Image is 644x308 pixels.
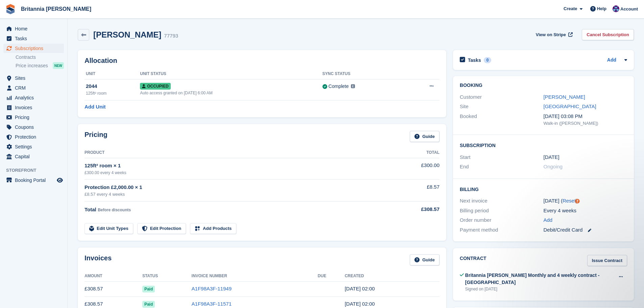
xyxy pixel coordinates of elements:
div: Auto access granted on [DATE] 6:00 AM [140,90,322,96]
a: Add Products [190,223,236,234]
div: 77793 [164,32,178,40]
span: Paid [142,301,155,308]
h2: Subscription [460,142,627,148]
div: NEW [53,62,64,69]
th: Invoice Number [192,271,318,282]
span: Paid [142,286,155,292]
a: menu [3,73,64,83]
a: Contracts [16,54,64,61]
div: Every 4 weeks [544,207,627,215]
span: Invoices [15,103,55,112]
a: Edit Unit Types [85,223,133,234]
div: 2044 [86,82,140,90]
img: icon-info-grey-7440780725fd019a000dd9b08b2336e03edf1995a4989e88bcd33f0948082b44.svg [351,84,355,88]
a: View on Stripe [533,29,574,40]
a: menu [3,44,64,53]
a: Cancel Subscription [582,29,634,40]
a: A1F98A3F-11571 [192,301,232,307]
h2: Contract [460,255,486,266]
div: 125ft² room × 1 [85,162,401,170]
span: Storefront [6,167,67,174]
span: Help [597,5,606,12]
img: stora-icon-8386f47178a22dfd0bd8f6a31ec36ba5ce8667c1dd55bd0f319d3a0aa187defe.svg [5,4,16,14]
th: Due [318,271,345,282]
span: Occupied [140,83,170,90]
div: [DATE] 03:08 PM [544,113,627,120]
div: Site [460,103,543,111]
a: Price increases NEW [16,62,64,69]
a: Issue Contract [587,255,627,266]
a: menu [3,132,64,142]
h2: Allocation [85,57,439,65]
div: Order number [460,216,543,224]
a: [GEOGRAPHIC_DATA] [544,103,596,109]
th: Status [142,271,192,282]
div: Protection £2,000.00 × 1 [85,184,401,191]
time: 2025-03-23 01:00:00 UTC [544,153,559,161]
div: Next invoice [460,197,543,205]
h2: Pricing [85,131,108,142]
div: Booked [460,113,543,127]
a: Guide [410,131,439,142]
a: Guide [410,254,439,265]
td: £308.57 [85,281,142,297]
div: £8.57 every 4 weeks [85,191,401,198]
a: menu [3,93,64,102]
time: 2025-10-05 01:00:36 UTC [345,286,375,291]
a: menu [3,142,64,151]
a: menu [3,122,64,132]
span: CRM [15,83,55,93]
span: Capital [15,152,55,161]
th: Sync Status [323,69,404,79]
a: Add [544,216,553,224]
span: Coupons [15,122,55,132]
div: End [460,163,543,171]
div: £300.00 every 4 weeks [85,170,401,176]
img: Becca Clark [613,5,619,12]
span: View on Stripe [536,31,566,38]
a: menu [3,103,64,112]
th: Amount [85,271,142,282]
a: A1F98A3F-11949 [192,286,232,291]
h2: Booking [460,83,627,88]
span: Subscriptions [15,44,55,53]
span: Ongoing [544,164,563,169]
span: Before discounts [98,208,131,212]
div: Signed on [DATE] [465,286,615,292]
span: Account [620,6,638,13]
td: £300.00 [401,158,439,179]
h2: Billing [460,186,627,192]
span: Sites [15,73,55,83]
div: Payment method [460,226,543,234]
td: £8.57 [401,180,439,202]
div: 0 [484,57,492,63]
span: Price increases [16,63,48,69]
span: Booking Portal [15,175,55,185]
th: Unit Status [140,69,322,79]
div: Customer [460,93,543,101]
span: Total [85,207,96,212]
div: Complete [329,83,349,90]
span: Protection [15,132,55,142]
span: Home [15,24,55,33]
h2: Tasks [468,57,481,63]
h2: [PERSON_NAME] [93,30,161,39]
a: [PERSON_NAME] [544,94,585,100]
th: Unit [85,69,140,79]
div: Britannia [PERSON_NAME] Monthly and 4 weekly contract - [GEOGRAPHIC_DATA] [465,272,615,286]
a: Britannia [PERSON_NAME] [18,3,94,15]
th: Product [85,147,401,158]
div: Debit/Credit Card [544,226,627,234]
a: Add Unit [85,103,105,111]
a: menu [3,34,64,43]
a: menu [3,175,64,185]
a: Reset [563,198,576,204]
th: Total [401,147,439,158]
h2: Invoices [85,254,112,265]
a: menu [3,24,64,33]
div: 125ft² room [86,90,140,96]
a: menu [3,83,64,93]
span: Pricing [15,113,55,122]
span: Create [564,5,577,12]
div: Tooltip anchor [574,198,580,204]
